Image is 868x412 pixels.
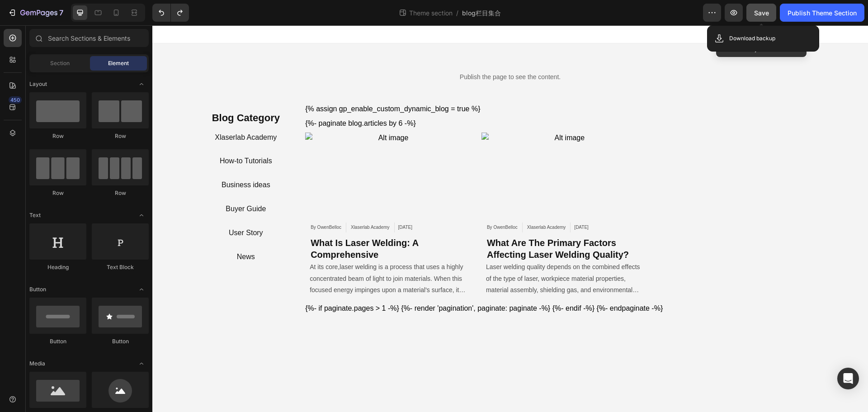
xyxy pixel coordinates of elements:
[153,278,674,289] div: {%- if paginate.pages > 1 -%} {%- render 'pagination', paginate: paginate -%} {%- endif -%} {%- e...
[334,197,366,207] div: By OwenBelloc
[788,8,857,18] div: Publish Theme Section
[152,4,189,22] div: Undo/Redo
[29,80,47,88] span: Layout
[407,8,454,18] span: Theme section
[198,197,238,207] div: Xlaserlab Academy
[92,189,149,197] div: Row
[422,198,436,206] div: [DATE]
[29,132,86,140] div: Row
[92,132,149,140] div: Row
[334,236,494,270] p: Laser welding quality depends on the combined effects of the type of laser, workpiece material pr...
[92,263,149,271] div: Text Block
[157,197,190,207] div: By OwenBelloc
[329,107,498,194] img: Alt image
[47,55,70,61] div: 域名概述
[246,198,260,206] div: [DATE]
[837,368,859,389] div: Open Intercom Messenger
[152,25,868,412] iframe: Design area
[134,208,149,223] span: Toggle open
[29,29,149,47] input: Search Sections & Elements
[374,197,415,207] div: Xlaserlab Academy
[29,285,46,294] span: Button
[29,263,86,271] div: Heading
[134,282,149,297] span: Toggle open
[157,211,317,236] a: What Is Laser Welding: A Comprehensive
[153,93,674,104] div: {%- paginate blog.articles by 6 -%}
[29,189,86,197] div: Row
[157,236,317,270] p: At its core,laser welding is a process that uses a highly concentrated beam of light to join mate...
[108,59,129,67] span: Element
[729,34,775,43] p: Download backup
[102,55,149,61] div: 关键词（按流量）
[24,24,92,32] div: 域名: [DOMAIN_NAME]
[92,54,99,62] img: tab_keywords_by_traffic_grey.svg
[29,211,41,219] span: Text
[462,8,501,18] span: blog栏目集合
[456,8,458,18] span: /
[134,356,149,371] span: Toggle open
[37,54,44,62] img: tab_domain_overview_orange.svg
[780,4,864,22] button: Publish Theme Section
[29,337,86,346] div: Button
[92,337,149,346] div: Button
[14,24,22,32] img: website_grey.svg
[59,7,63,18] p: 7
[14,14,22,22] img: logo_orange.svg
[9,96,22,104] div: 450
[334,211,494,236] a: What Are The Primary Factors Affecting Laser Welding Quality?
[746,4,776,22] button: Save
[134,77,149,91] span: Toggle open
[29,360,45,368] span: Media
[25,14,44,22] div: v 4.0.25
[754,9,769,17] span: Save
[153,78,674,89] div: {% assign gp_enable_custom_dynamic_blog = true %}
[4,4,67,22] button: 7
[50,59,70,67] span: Section
[153,107,322,194] img: Alt image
